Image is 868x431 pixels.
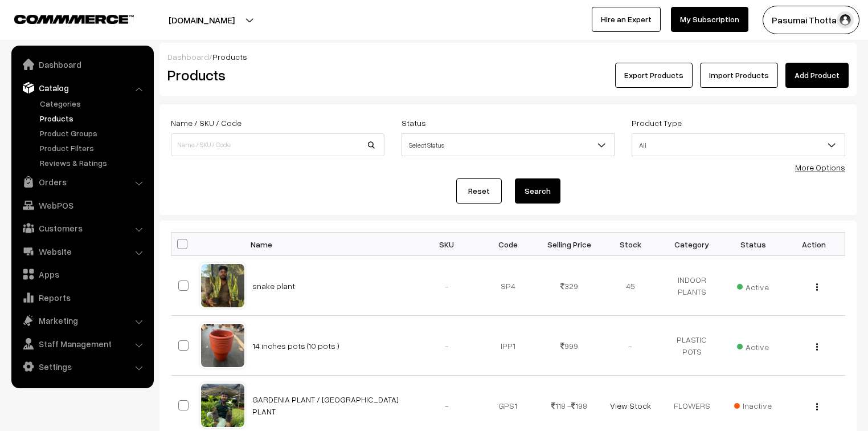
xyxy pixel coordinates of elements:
td: - [416,316,478,376]
td: SP4 [477,256,539,316]
img: user [837,11,854,29]
label: Status [402,117,426,129]
a: Staff Management [14,334,150,354]
th: Category [661,233,723,256]
button: Export Products [615,63,693,88]
td: IPP1 [477,316,539,376]
a: Customers [14,218,150,238]
a: Apps [14,264,150,284]
a: Marketing [14,310,150,331]
a: Add Product [785,63,849,88]
td: PLASTIC POTS [661,316,723,376]
a: Reset [456,178,502,204]
td: 329 [539,256,600,316]
img: Menu [816,343,818,351]
a: GARDENIA PLANT / [GEOGRAPHIC_DATA] PLANT [252,395,399,416]
a: Products [37,112,150,124]
th: Name [245,233,416,256]
a: More Options [795,162,845,172]
span: Select Status [402,135,615,155]
a: Product Filters [37,142,150,154]
th: Status [722,233,784,256]
th: Code [477,233,539,256]
button: [DOMAIN_NAME] [129,6,275,34]
td: - [600,316,661,376]
th: Selling Price [539,233,600,256]
span: Products [212,52,247,62]
a: Website [14,241,150,262]
th: SKU [416,233,478,256]
span: All [632,135,845,155]
a: Categories [37,97,150,109]
button: Pasumai Thotta… [763,6,859,34]
img: Menu [816,403,818,410]
a: My Subscription [671,7,748,32]
a: Settings [14,356,150,377]
td: - [416,256,478,316]
a: Hire an Expert [592,7,661,32]
a: WebPOS [14,195,150,215]
td: 45 [600,256,661,316]
td: 999 [539,316,600,376]
a: Dashboard [167,52,209,62]
input: Name / SKU / Code [171,133,384,156]
a: View Stock [610,401,651,410]
a: Import Products [700,63,778,88]
a: 14 inches pots (10 pots ) [252,341,339,351]
a: Dashboard [14,54,150,75]
a: Orders [14,172,150,192]
label: Product Type [632,117,682,129]
a: COMMMERCE [14,11,114,25]
a: Reports [14,287,150,308]
img: COMMMERCE [14,15,134,23]
span: Active [737,338,769,353]
span: Select Status [402,133,615,156]
th: Stock [600,233,661,256]
button: Search [515,178,560,204]
th: Action [784,233,845,256]
h2: Products [167,66,383,84]
span: Active [737,278,769,293]
img: Menu [816,283,818,291]
span: Inactive [734,400,772,412]
a: Product Groups [37,127,150,139]
a: Reviews & Ratings [37,157,150,169]
div: / [167,51,849,63]
td: INDOOR PLANTS [661,256,723,316]
span: All [632,133,845,156]
a: snake plant [252,281,295,291]
a: Catalog [14,78,150,98]
label: Name / SKU / Code [171,117,241,129]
